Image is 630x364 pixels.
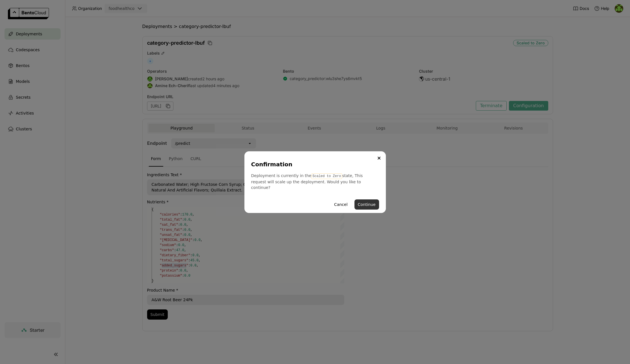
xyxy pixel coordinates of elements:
[311,173,342,179] code: Scaled to Zero
[331,199,351,210] button: Cancel
[244,151,386,213] div: dialog
[251,160,377,168] div: Confirmation
[251,173,379,190] div: Deployment is currently in the state, This request will scale up the deployment. Would you like t...
[376,155,382,161] button: Close
[354,199,379,210] button: Continue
